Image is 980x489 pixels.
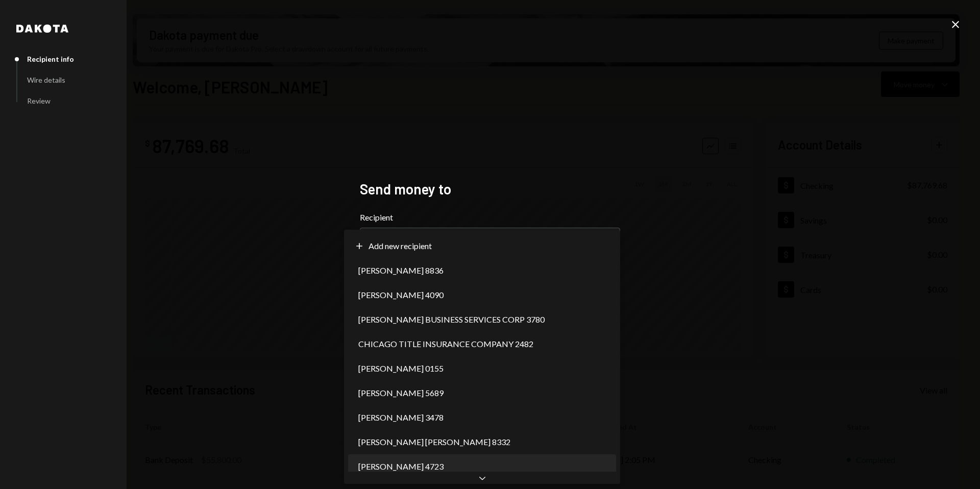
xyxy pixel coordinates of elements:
[358,436,510,448] span: [PERSON_NAME] [PERSON_NAME] 8332
[27,55,74,63] div: Recipient info
[358,362,444,375] span: [PERSON_NAME] 0155
[358,387,444,399] span: [PERSON_NAME] 5689
[358,264,444,277] span: [PERSON_NAME] 8836
[358,313,545,326] span: [PERSON_NAME] BUSINESS SERVICES CORP 3780
[358,460,444,473] span: [PERSON_NAME] 4723
[358,289,444,301] span: [PERSON_NAME] 4090
[358,338,533,350] span: CHICAGO TITLE INSURANCE COMPANY 2482
[27,76,65,84] div: Wire details
[27,96,51,105] div: Review
[360,179,620,199] h2: Send money to
[360,228,620,256] button: Recipient
[358,411,444,424] span: [PERSON_NAME] 3478
[360,211,620,224] label: Recipient
[369,240,432,252] span: Add new recipient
